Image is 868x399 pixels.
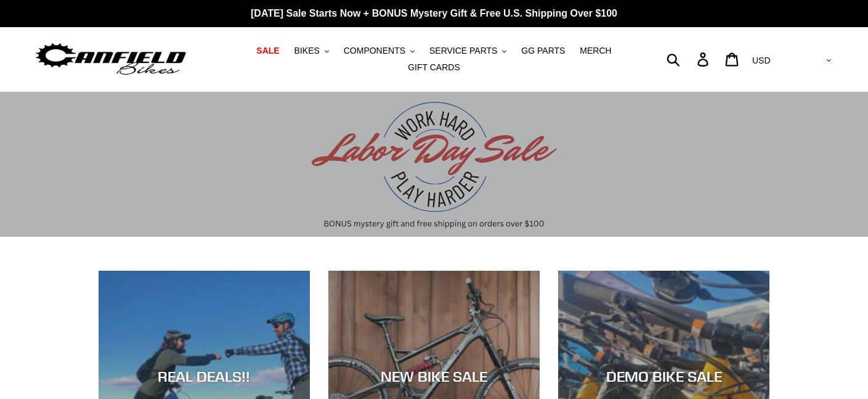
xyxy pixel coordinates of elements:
[521,46,565,56] span: GG PARTS
[294,46,320,56] span: BIKES
[429,46,497,56] span: SERVICE PARTS
[256,46,279,56] span: SALE
[250,43,285,59] a: SALE
[423,43,513,59] button: SERVICE PARTS
[344,46,405,56] span: COMPONENTS
[515,43,571,59] a: GG PARTS
[338,43,421,59] button: COMPONENTS
[402,59,466,76] a: GIFT CARDS
[574,43,617,59] a: MERCH
[288,43,335,59] button: BIKES
[328,368,540,385] div: NEW BIKE SALE
[99,368,310,385] div: REAL DEALS!!
[580,46,611,56] span: MERCH
[34,40,188,79] img: Canfield Bikes
[558,368,769,385] div: DEMO BIKE SALE
[408,62,460,73] span: GIFT CARDS
[673,46,705,73] input: Search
